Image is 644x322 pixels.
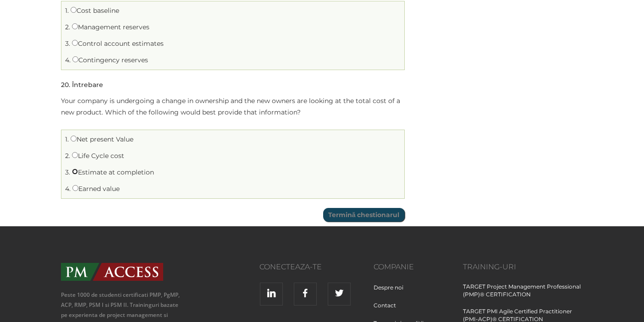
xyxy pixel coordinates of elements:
input: Cost baseline [71,7,77,13]
a: Despre noi [374,284,410,300]
input: Earned value [72,185,78,191]
p: Your company is undergoing a change in ownership and the new owners are looking at the total cost... [61,95,405,118]
input: Management reserves [72,23,78,29]
span: 3. [65,39,70,48]
label: Estimate at completion [72,168,154,176]
label: Life Cycle cost [72,152,124,160]
label: Cost baseline [71,6,119,15]
a: TARGET Project Management Professional (PMP)® CERTIFICATION [463,283,583,307]
a: Contact [374,301,403,318]
span: 20 [61,81,69,89]
input: Control account estimates [72,40,78,46]
h5: . Întrebare [61,82,103,88]
label: Management reserves [72,23,149,31]
input: Net present Value [71,136,77,142]
span: 4. [65,185,71,193]
h3: Conecteaza-te [195,263,322,271]
input: Contingency reserves [72,56,78,62]
span: 1. [65,6,69,15]
span: 4. [65,56,71,64]
img: PMAccess [61,263,163,281]
input: Estimate at completion [72,169,78,175]
span: 2. [65,23,70,31]
h3: Training-uri [463,263,583,271]
label: Net present Value [71,135,133,143]
label: Earned value [72,185,120,193]
span: 3. [65,168,70,176]
label: Control account estimates [72,39,164,48]
h3: Companie [374,263,449,271]
label: Contingency reserves [72,56,148,64]
input: Termină chestionarul [323,208,405,222]
span: 1. [65,135,69,143]
input: Life Cycle cost [72,152,78,158]
span: 2. [65,152,70,160]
